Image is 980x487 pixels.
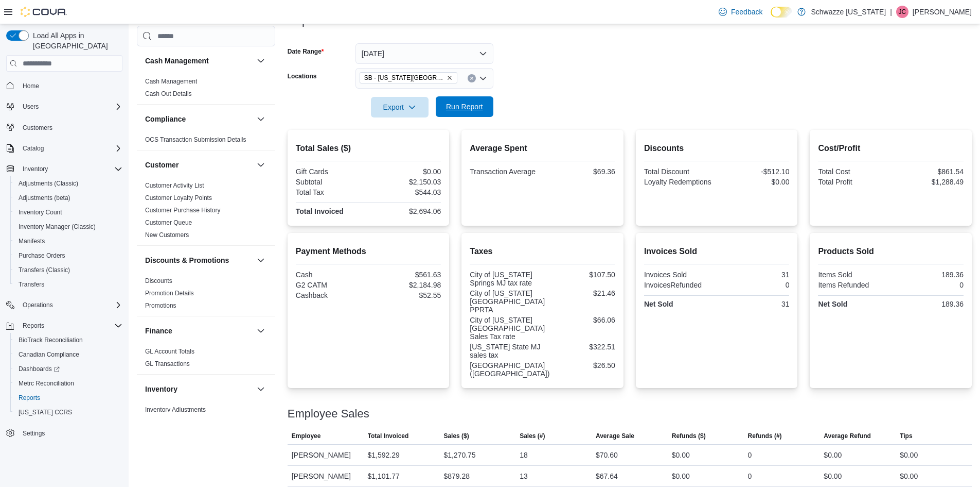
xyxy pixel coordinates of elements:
[10,263,127,277] button: Transfers (Classic)
[818,281,888,289] div: Items Refunded
[10,362,127,376] a: Dashboards
[19,266,70,274] span: Transfers (Classic)
[19,100,43,113] button: Users
[644,142,790,155] h2: Discounts
[23,165,48,173] span: Inventory
[10,234,127,248] button: Manifests
[145,384,253,394] button: Inventory
[14,392,122,404] span: Reports
[470,316,545,341] div: City of [US_STATE][GEOGRAPHIC_DATA] Sales Tax rate
[145,384,177,394] h3: Inventory
[288,466,364,486] div: [PERSON_NAME]
[145,160,253,170] button: Customer
[596,470,618,482] div: $67.64
[14,348,83,361] a: Canadian Compliance
[292,432,321,440] span: Employee
[145,348,194,355] a: GL Account Totals
[811,6,886,18] p: Schwazze [US_STATE]
[748,470,752,482] div: 0
[10,205,127,220] button: Inventory Count
[370,188,441,196] div: $544.03
[14,406,122,418] span: Washington CCRS
[296,188,366,196] div: Total Tax
[19,237,45,245] span: Manifests
[10,376,127,391] button: Metrc Reconciliation
[719,300,789,308] div: 31
[19,121,122,134] span: Customers
[19,208,62,216] span: Inventory Count
[370,291,441,299] div: $52.55
[19,142,122,155] span: Catalog
[644,167,715,176] div: Total Discount
[23,82,39,90] span: Home
[2,426,127,441] button: Settings
[145,302,176,309] a: Promotions
[19,79,122,92] span: Home
[19,336,83,344] span: BioTrack Reconciliation
[137,75,275,104] div: Cash Management
[2,141,127,156] button: Catalog
[145,360,190,368] span: GL Transactions
[288,445,364,465] div: [PERSON_NAME]
[145,347,194,356] span: GL Account Totals
[818,167,888,176] div: Total Cost
[19,80,43,92] a: Home
[23,429,45,438] span: Settings
[19,100,122,113] span: Users
[145,194,212,202] span: Customer Loyalty Points
[818,271,888,279] div: Items Sold
[19,427,49,440] a: Settings
[2,120,127,135] button: Customers
[470,289,545,314] div: City of [US_STATE][GEOGRAPHIC_DATA] PPRTA
[296,245,441,258] h2: Payment Methods
[19,163,122,175] span: Inventory
[23,301,53,309] span: Operations
[10,220,127,234] button: Inventory Manager (Classic)
[14,278,122,291] span: Transfers
[145,56,209,66] h3: Cash Management
[296,178,366,186] div: Subtotal
[14,334,122,346] span: BioTrack Reconciliation
[447,75,453,81] button: Remove SB - Colorado Springs from selection in this group
[719,281,789,289] div: 0
[14,192,75,204] a: Adjustments (beta)
[14,363,64,375] a: Dashboards
[596,449,618,461] div: $70.60
[549,316,615,324] div: $66.06
[288,72,317,80] label: Locations
[436,96,493,117] button: Run Report
[893,167,964,176] div: $861.54
[145,255,229,265] h3: Discounts & Promotions
[377,97,422,117] span: Export
[19,223,96,231] span: Inventory Manager (Classic)
[145,114,186,124] h3: Compliance
[296,167,366,176] div: Gift Cards
[255,254,267,266] button: Discounts & Promotions
[446,102,483,112] span: Run Report
[145,114,253,124] button: Compliance
[137,345,275,374] div: Finance
[19,122,57,134] a: Customers
[296,291,366,299] div: Cashback
[10,248,127,263] button: Purchase Orders
[145,406,206,414] span: Inventory Adjustments
[296,142,441,155] h2: Total Sales ($)
[255,113,267,125] button: Compliance
[145,136,246,143] a: OCS Transaction Submission Details
[145,277,172,285] span: Discounts
[731,7,762,17] span: Feedback
[14,235,49,247] a: Manifests
[2,78,127,93] button: Home
[370,281,441,289] div: $2,184.98
[2,298,127,312] button: Operations
[19,379,74,388] span: Metrc Reconciliation
[23,124,52,132] span: Customers
[644,281,715,289] div: InvoicesRefunded
[818,142,964,155] h2: Cost/Profit
[255,325,267,337] button: Finance
[470,343,540,359] div: [US_STATE] State MJ sales tax
[19,299,57,311] button: Operations
[145,160,179,170] h3: Customer
[900,449,918,461] div: $0.00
